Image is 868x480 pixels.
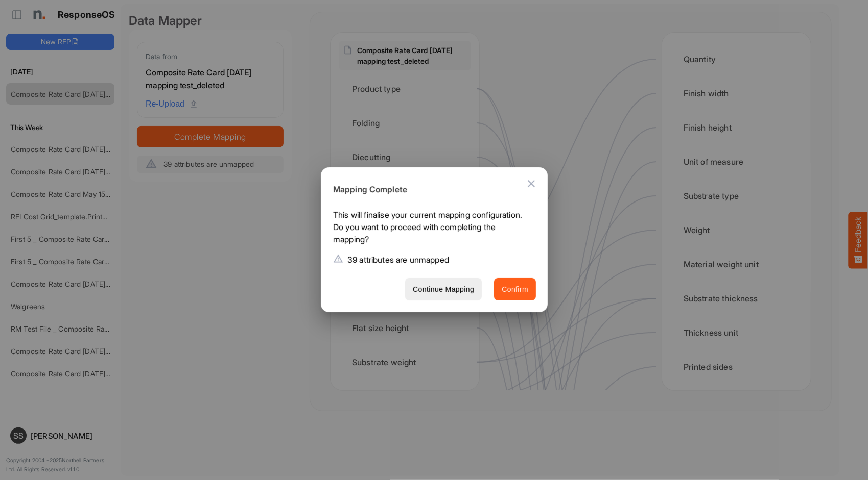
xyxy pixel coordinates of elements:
[502,283,528,296] span: Confirm
[413,283,474,296] span: Continue Mapping
[333,183,528,196] h6: Mapping Complete
[347,254,449,266] p: 39 attributes are unmapped
[519,171,544,196] button: Close dialog
[405,278,482,301] button: Continue Mapping
[494,278,536,301] button: Confirm
[333,209,528,249] p: This will finalise your current mapping configuration. Do you want to proceed with completing the...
